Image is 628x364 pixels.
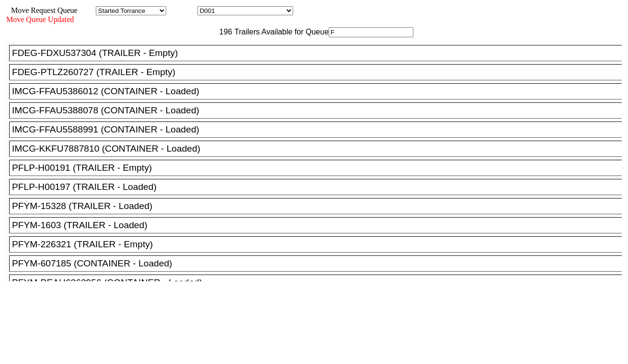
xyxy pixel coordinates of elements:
[79,6,94,14] span: Area
[6,15,74,23] span: Move Queue Updated
[12,86,628,97] div: IMCG-FFAU5386012 (CONTAINER - Loaded)
[12,277,628,288] div: PFYM-BEAU6362956 (CONTAINER - Loaded)
[12,239,628,250] div: PFYM-226321 (TRAILER - Empty)
[329,27,413,37] input: Filter Available Trailers
[12,163,628,173] div: PFLP-H00191 (TRAILER - Empty)
[6,6,78,14] span: Move Request Queue
[168,6,195,14] span: Location
[12,258,628,269] div: PFYM-607185 (CONTAINER - Loaded)
[12,105,628,116] div: IMCG-FFAU5388078 (CONTAINER - Loaded)
[12,201,628,211] div: PFYM-15328 (TRAILER - Loaded)
[12,48,628,58] div: FDEG-FDXU537304 (TRAILER - Empty)
[215,28,232,36] span: 196
[12,143,628,154] div: IMCG-KKFU7887810 (CONTAINER - Loaded)
[12,182,628,192] div: PFLP-H00197 (TRAILER - Loaded)
[12,124,628,135] div: IMCG-FFAU5588991 (CONTAINER - Loaded)
[232,28,329,36] span: Trailers Available for Queue
[12,67,628,77] div: FDEG-PTLZ260727 (TRAILER - Empty)
[12,220,628,231] div: PFYM-1603 (TRAILER - Loaded)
